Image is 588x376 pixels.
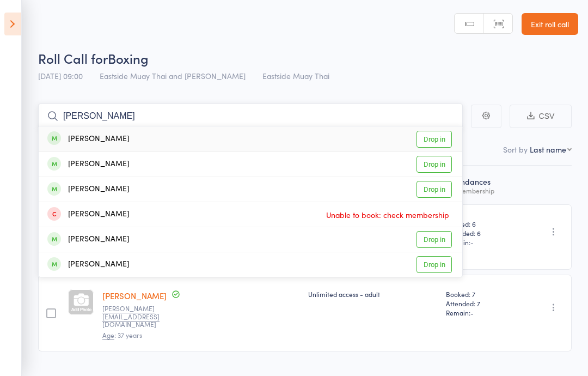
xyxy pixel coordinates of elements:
[470,308,474,317] span: -
[446,289,514,299] span: Booked: 7
[47,208,129,221] div: [PERSON_NAME]
[446,308,514,317] span: Remain:
[38,104,463,129] input: Search by name
[308,289,437,299] div: Unlimited access - adult
[47,158,129,171] div: [PERSON_NAME]
[416,181,452,198] a: Drop in
[47,233,129,246] div: [PERSON_NAME]
[102,305,173,328] small: hannahwhittaker@hotmail.com
[108,49,149,67] span: Boxing
[442,171,518,199] div: Atten­dances
[102,330,142,340] span: : 37 years
[446,299,514,308] span: Attended: 7
[446,238,514,247] span: Remain:
[47,258,129,271] div: [PERSON_NAME]
[416,131,452,148] a: Drop in
[47,133,129,145] div: [PERSON_NAME]
[38,70,83,81] span: [DATE] 09:00
[416,231,452,248] a: Drop in
[470,238,474,247] span: -
[47,183,129,196] div: [PERSON_NAME]
[530,144,566,155] div: Last name
[416,256,452,273] a: Drop in
[262,70,329,81] span: Eastside Muay Thai
[522,13,578,35] a: Exit roll call
[102,290,167,301] a: [PERSON_NAME]
[503,144,528,155] label: Sort by
[323,207,452,223] span: Unable to book: check membership
[100,70,246,81] span: Eastside Muay Thai and [PERSON_NAME]
[38,49,108,67] span: Roll Call for
[446,219,514,228] span: Booked: 6
[446,228,514,238] span: Attended: 6
[446,187,514,194] div: for membership
[510,105,572,128] button: CSV
[416,156,452,173] a: Drop in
